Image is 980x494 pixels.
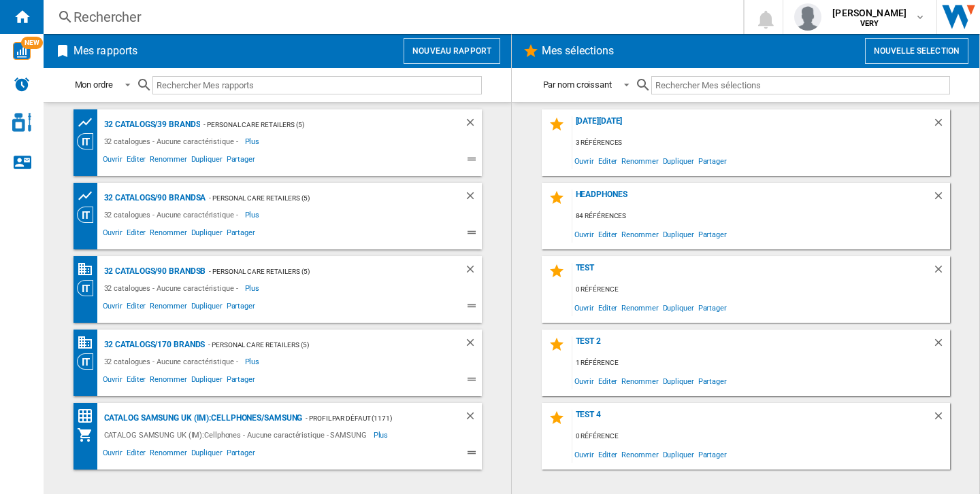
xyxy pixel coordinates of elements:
div: CATALOG SAMSUNG UK (IM):Cellphones/SAMSUNG [101,410,303,427]
span: Editer [125,300,148,316]
span: Dupliquer [189,226,225,243]
span: Plus [374,427,391,443]
div: Vision Catégorie [77,207,101,223]
span: Dupliquer [661,225,696,243]
div: [DATE][DATE] [572,116,932,135]
div: Headphones [572,190,932,208]
div: Supprimer [464,263,482,280]
div: Rechercher [73,7,708,27]
div: Vision Catégorie [77,133,101,149]
span: Renommer [148,300,189,316]
span: NEW [21,37,43,49]
span: Dupliquer [189,373,225,389]
input: Rechercher Mes rapports [152,76,482,94]
span: Ouvrir [572,152,596,170]
span: Renommer [148,373,189,389]
div: - personal care retailers (5) [200,116,436,133]
span: Ouvrir [101,226,125,243]
div: 0 référence [572,281,950,298]
div: Tableau des prix des produits [77,114,101,131]
span: Editer [596,225,619,243]
span: Renommer [619,298,660,317]
div: Supprimer [932,410,950,428]
span: Editer [596,372,619,390]
div: 32 catalogs/170 brands [101,336,206,353]
span: Editer [125,446,148,463]
div: Supprimer [932,336,950,355]
span: Plus [245,207,262,223]
div: - personal care retailers (5) [206,190,436,207]
div: Test 2 [572,336,932,355]
h2: Mes sélections [539,38,617,64]
div: CATALOG SAMSUNG UK (IM):Cellphones - Aucune caractéristique - SAMSUNG [101,427,374,443]
span: Partager [225,153,257,169]
div: Supprimer [932,190,950,208]
div: Supprimer [464,116,482,133]
div: - Profil par défaut (1171) [302,410,436,427]
div: Base 100 [77,261,101,278]
span: Partager [696,298,729,317]
span: Partager [225,300,257,316]
div: Matrice des prix [77,408,101,425]
span: Partager [696,445,729,463]
span: Partager [696,372,729,390]
div: Test [572,263,932,281]
span: Renommer [619,152,660,170]
div: 84 références [572,208,950,225]
button: Nouvelle selection [865,38,968,64]
span: Editer [125,226,148,243]
div: 32 catalogs/39 brands [101,116,201,133]
div: Supprimer [932,263,950,281]
span: Renommer [619,225,660,243]
div: Tableau des prix des produits [77,188,101,205]
span: Ouvrir [101,300,125,316]
div: Test 4 [572,410,932,428]
div: 0 référence [572,428,950,445]
span: Plus [245,280,262,296]
span: Dupliquer [189,446,225,463]
input: Rechercher Mes sélections [651,76,950,94]
span: Plus [245,353,262,370]
span: Editer [596,445,619,463]
span: Renommer [148,153,189,169]
span: Ouvrir [572,298,596,317]
span: Dupliquer [661,372,696,390]
div: Supprimer [464,410,482,427]
span: Ouvrir [101,153,125,169]
span: Ouvrir [572,225,596,243]
span: [PERSON_NAME] [832,6,906,20]
span: Ouvrir [572,372,596,390]
div: 32 catalogs/90 brandsa [101,190,206,207]
button: Nouveau rapport [404,38,500,64]
div: Mon ordre [75,80,113,90]
span: Editer [596,152,619,170]
span: Dupliquer [189,300,225,316]
b: VERY [860,19,879,28]
span: Renommer [148,226,189,243]
div: Supprimer [932,116,950,135]
span: Editer [125,153,148,169]
div: 32 catalogues - Aucune caractéristique - [101,133,245,149]
span: Partager [225,373,257,389]
div: 32 catalogs/90 brandsb [101,263,206,280]
span: Partager [225,446,257,463]
span: Ouvrir [101,446,125,463]
div: 32 catalogues - Aucune caractéristique - [101,353,245,370]
div: Supprimer [464,190,482,207]
img: wise-card.svg [13,42,31,60]
span: Renommer [619,372,660,390]
span: Ouvrir [101,373,125,389]
span: Renommer [619,445,660,463]
span: Ouvrir [572,445,596,463]
div: - personal care retailers (5) [205,336,436,353]
h2: Mes rapports [71,38,140,64]
div: 32 catalogues - Aucune caractéristique - [101,280,245,296]
div: 1 référence [572,355,950,372]
span: Dupliquer [189,153,225,169]
div: 32 catalogues - Aucune caractéristique - [101,207,245,223]
div: 3 références [572,135,950,152]
span: Partager [696,152,729,170]
span: Renommer [148,446,189,463]
span: Dupliquer [661,445,696,463]
div: Par nom croissant [543,80,612,90]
